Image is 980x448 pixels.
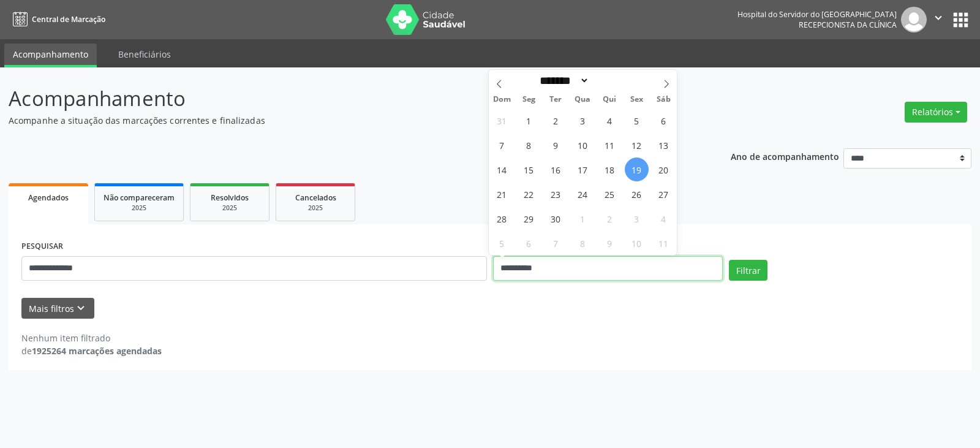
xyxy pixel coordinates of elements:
[905,102,967,123] button: Relatórios
[598,231,622,255] span: Outubro 9, 2025
[625,231,649,255] span: Outubro 10, 2025
[625,207,649,230] span: Outubro 3, 2025
[571,182,595,206] span: Setembro 24, 2025
[517,231,541,255] span: Outubro 6, 2025
[571,108,595,132] span: Setembro 3, 2025
[569,96,596,104] span: Qua
[932,11,945,25] i: 
[544,231,568,255] span: Outubro 7, 2025
[9,9,105,29] a: Central de Marcação
[285,203,346,213] div: 2025
[110,44,179,65] a: Beneficiários
[199,203,260,213] div: 2025
[4,44,97,67] a: Acompanhamento
[737,9,897,20] div: Hospital do Servidor do [GEOGRAPHIC_DATA]
[28,192,69,203] span: Agendados
[652,158,676,181] span: Setembro 20, 2025
[625,108,649,132] span: Setembro 5, 2025
[571,207,595,230] span: Outubro 1, 2025
[490,133,514,157] span: Setembro 7, 2025
[598,182,622,206] span: Setembro 25, 2025
[32,345,162,357] strong: 1925264 marcações agendadas
[515,96,542,104] span: Seg
[517,207,541,230] span: Setembro 29, 2025
[544,108,568,132] span: Setembro 2, 2025
[799,20,897,30] span: Recepcionista da clínica
[104,203,175,213] div: 2025
[652,133,676,157] span: Setembro 13, 2025
[490,108,514,132] span: Agosto 31, 2025
[544,158,568,181] span: Setembro 16, 2025
[652,182,676,206] span: Setembro 27, 2025
[598,108,622,132] span: Setembro 4, 2025
[517,108,541,132] span: Setembro 1, 2025
[536,74,590,87] select: Month
[729,260,767,281] button: Filtrar
[517,158,541,181] span: Setembro 15, 2025
[598,158,622,181] span: Setembro 18, 2025
[625,133,649,157] span: Setembro 12, 2025
[571,231,595,255] span: Outubro 8, 2025
[21,332,162,344] div: Nenhum item filtrado
[927,7,950,32] button: 
[571,158,595,181] span: Setembro 17, 2025
[21,237,63,256] label: PESQUISAR
[544,133,568,157] span: Setembro 9, 2025
[104,192,175,203] span: Não compareceram
[490,158,514,181] span: Setembro 14, 2025
[598,207,622,230] span: Outubro 2, 2025
[489,96,516,104] span: Dom
[32,14,105,25] span: Central de Marcação
[571,133,595,157] span: Setembro 10, 2025
[598,133,622,157] span: Setembro 11, 2025
[596,96,623,104] span: Qui
[490,182,514,206] span: Setembro 21, 2025
[950,9,971,31] button: apps
[9,83,682,114] p: Acompanhamento
[652,231,676,255] span: Outubro 11, 2025
[295,192,336,203] span: Cancelados
[517,133,541,157] span: Setembro 8, 2025
[652,108,676,132] span: Setembro 6, 2025
[589,74,630,87] input: Year
[901,7,927,32] img: img
[490,231,514,255] span: Outubro 5, 2025
[650,96,677,104] span: Sáb
[211,192,249,203] span: Resolvidos
[544,182,568,206] span: Setembro 23, 2025
[652,207,676,230] span: Outubro 4, 2025
[21,344,162,357] div: de
[542,96,569,104] span: Ter
[21,298,94,319] button: Mais filtroskeyboard_arrow_down
[625,158,649,181] span: Setembro 19, 2025
[517,182,541,206] span: Setembro 22, 2025
[9,114,682,127] p: Acompanhe a situação das marcações correntes e finalizadas
[544,207,568,230] span: Setembro 30, 2025
[623,96,650,104] span: Sex
[490,207,514,230] span: Setembro 28, 2025
[731,148,839,164] p: Ano de acompanhamento
[74,302,88,315] i: keyboard_arrow_down
[625,182,649,206] span: Setembro 26, 2025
